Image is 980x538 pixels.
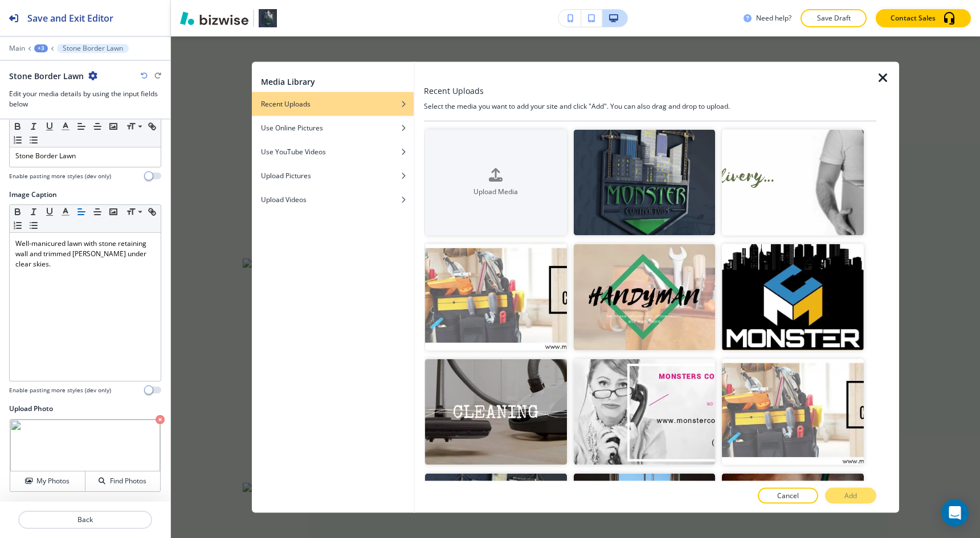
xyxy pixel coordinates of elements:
h2: Image Caption [9,190,57,200]
button: Upload Pictures [252,163,414,187]
h3: Edit your media details by using the input fields below [9,89,161,109]
div: Open Intercom Messenger [941,499,969,527]
button: Cancel [758,488,818,504]
img: Your Logo [259,9,277,27]
button: Recent Uploads [252,92,414,116]
h4: Find Photos [110,476,146,486]
p: Stone Border Lawn [15,151,155,161]
button: Use YouTube Videos [252,139,414,163]
h2: Upload Photo [9,404,161,414]
button: Save Draft [801,9,867,27]
h4: My Photos [36,476,70,486]
p: Back [19,515,151,525]
button: Stone Border Lawn [57,44,129,53]
h4: Upload Videos [261,194,307,204]
div: My PhotosFind Photos [9,418,161,492]
button: +3 [34,44,48,52]
button: Upload Videos [252,187,414,211]
p: Stone Border Lawn [63,44,123,52]
h3: Need help? [756,13,791,23]
h4: Upload Pictures [261,170,311,180]
p: Save Draft [815,13,852,23]
button: My Photos [10,471,85,491]
p: Contact Sales [891,13,936,23]
p: Well-manicured lawn with stone retaining wall and trimmed [PERSON_NAME] under clear skies. [15,239,155,269]
button: Back [18,511,152,529]
button: Contact Sales [876,9,971,27]
h4: Select the media you want to add your site and click "Add". You can also drag and drop to upload. [424,101,876,111]
h4: Recent Uploads [261,98,311,109]
h4: Use YouTube Videos [261,146,326,157]
button: Main [9,44,25,52]
img: Bizwise Logo [180,11,248,25]
h4: Enable pasting more styles (dev only) [9,386,111,395]
button: Upload Media [425,129,567,236]
h4: Use Online Pictures [261,122,323,133]
h4: Enable pasting more styles (dev only) [9,172,111,180]
button: Find Photos [85,471,160,491]
button: Use Online Pictures [252,116,414,139]
h2: Stone Border Lawn [9,70,84,82]
h4: Upload Media [425,187,567,197]
p: Cancel [777,491,799,501]
h3: Recent Uploads [424,84,484,96]
h2: Media Library [261,75,315,87]
h2: Save and Exit Editor [27,11,113,25]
